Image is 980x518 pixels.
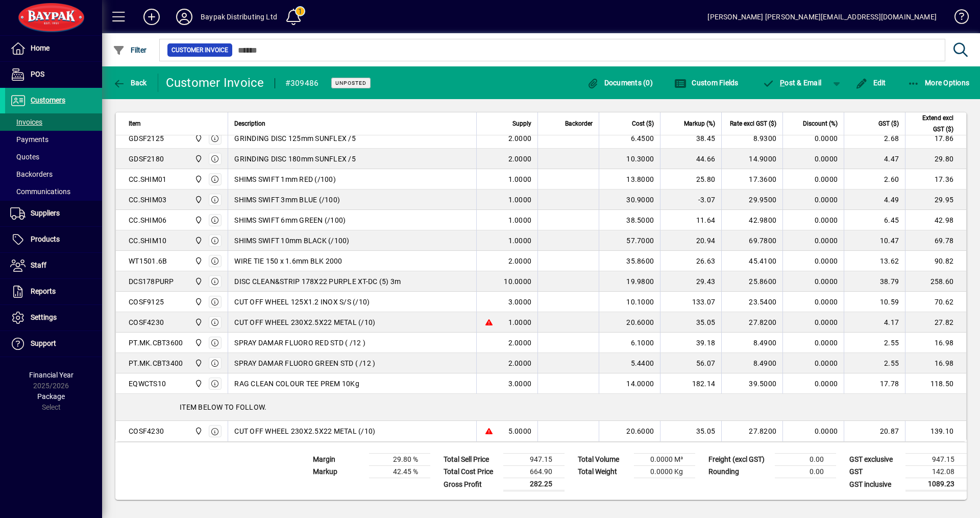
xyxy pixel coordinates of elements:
a: Invoices [5,113,102,131]
td: 20.6000 [599,312,660,333]
span: Financial Year [29,371,73,379]
span: 2.0000 [508,133,532,144]
span: Item [129,118,141,129]
span: 1.0000 [508,195,532,205]
td: 20.6000 [599,421,660,441]
td: 20.87 [844,421,905,441]
span: 2.0000 [508,358,532,368]
td: Total Sell Price [438,454,503,466]
td: 35.05 [660,312,721,333]
td: 0.0000 Kg [634,466,695,478]
div: 8.4900 [728,338,776,348]
td: 0.0000 [782,210,844,230]
td: 2.55 [844,353,905,373]
td: 0.0000 [782,373,844,394]
td: 69.78 [905,230,966,251]
td: 44.66 [660,149,721,169]
div: #309486 [285,75,319,91]
div: EQWCTS10 [129,379,166,389]
td: Gross Profit [438,478,503,491]
span: Reports [31,287,56,295]
div: 45.4100 [728,256,776,266]
div: 8.4900 [728,358,776,368]
div: 69.7800 [728,236,776,246]
span: 3.0000 [508,379,532,389]
td: 42.98 [905,210,966,230]
div: Baypak Distributing Ltd [201,9,277,25]
div: 8.9300 [728,133,776,144]
td: 1089.23 [905,478,967,491]
span: Edit [855,79,886,87]
td: 11.64 [660,210,721,230]
td: 6.4500 [599,128,660,149]
span: CUT OFF WHEEL 230X2.5X22 METAL (/10) [234,317,375,327]
span: Products [31,235,60,243]
div: [PERSON_NAME] [PERSON_NAME][EMAIL_ADDRESS][DOMAIN_NAME] [707,9,937,25]
td: 0.0000 [782,271,844,292]
a: Quotes [5,148,102,166]
td: 38.5000 [599,210,660,230]
span: 2.0000 [508,154,532,164]
span: SHIMS SWIFT 1mm RED (/100) [234,174,336,184]
td: 142.08 [905,466,967,478]
div: GDSF2125 [129,133,164,144]
td: Rounding [703,466,775,478]
td: 29.43 [660,271,721,292]
a: Settings [5,305,102,331]
a: Support [5,331,102,357]
td: 0.0000 [782,292,844,312]
div: GDSF2180 [129,154,164,164]
span: SHIMS SWIFT 10mm BLACK (/100) [234,236,349,246]
span: 5.0000 [508,426,532,436]
td: GST exclusive [844,454,905,466]
a: Knowledge Base [947,2,967,35]
td: 118.50 [905,373,966,394]
td: 35.8600 [599,251,660,271]
td: 29.80 % [369,454,430,466]
div: 14.9000 [728,154,776,164]
div: CC.SHIM03 [129,195,166,205]
span: 1.0000 [508,317,532,327]
td: Total Volume [573,454,634,466]
td: 0.00 [775,454,836,466]
span: CUT OFF WHEEL 230X2.5X22 METAL (/10) [234,426,375,436]
td: 35.05 [660,421,721,441]
span: Baypak - Onekawa [192,337,204,348]
span: Payments [10,135,48,144]
span: Settings [31,313,57,321]
span: Baypak - Onekawa [192,133,204,144]
a: Backorders [5,166,102,183]
td: 20.94 [660,230,721,251]
span: CUT OFF WHEEL 125X1.2 INOX S/S (/10) [234,297,370,307]
span: SHIMS SWIFT 6mm GREEN (/100) [234,215,346,225]
span: Baypak - Onekawa [192,378,204,389]
span: Rate excl GST ($) [730,118,776,129]
a: POS [5,62,102,87]
td: 10.59 [844,292,905,312]
td: 25.80 [660,169,721,190]
td: 0.0000 [782,333,844,353]
span: Customers [31,96,65,104]
td: 17.86 [905,128,966,149]
td: 38.79 [844,271,905,292]
a: Reports [5,279,102,304]
span: DISC CLEAN&STRIP 178X22 PURPLE XT-DC (5) 3m [234,276,401,287]
span: SPRAY DAMAR FLUORO RED STD ( /12 ) [234,338,365,348]
span: Back [113,79,147,87]
div: ITEM BELOW TO FOLLOW. [116,394,966,420]
div: 42.9800 [728,215,776,225]
td: 38.45 [660,128,721,149]
button: Edit [853,74,889,92]
td: 29.80 [905,149,966,169]
span: Baypak - Onekawa [192,153,204,164]
td: 10.1000 [599,292,660,312]
td: 5.4400 [599,353,660,373]
span: POS [31,70,44,78]
td: 6.45 [844,210,905,230]
a: Payments [5,131,102,148]
button: Custom Fields [672,74,741,92]
td: 90.82 [905,251,966,271]
div: 27.8200 [728,317,776,327]
span: 3.0000 [508,297,532,307]
span: 10.0000 [504,276,531,287]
